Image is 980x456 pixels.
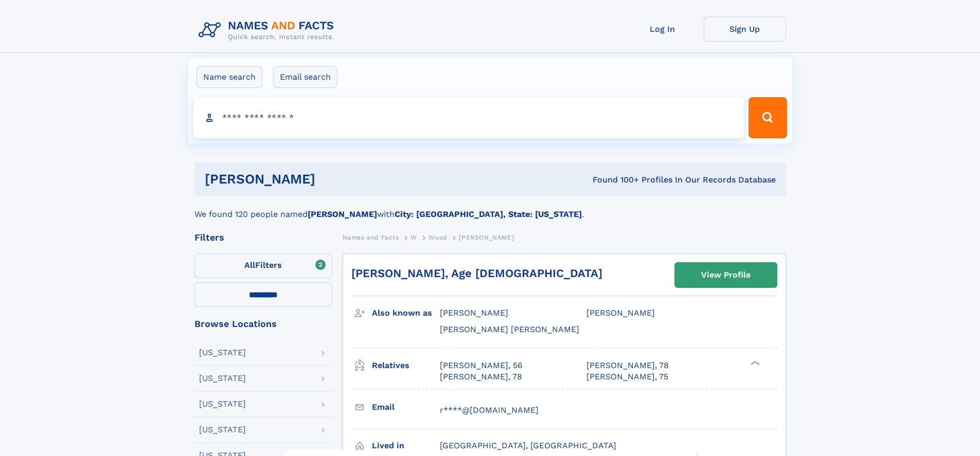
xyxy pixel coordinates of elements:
[199,349,246,357] div: [US_STATE]
[308,209,377,219] b: [PERSON_NAME]
[749,97,787,138] button: Search Button
[748,359,760,366] div: ❯
[372,437,440,454] h3: Lived in
[372,398,440,416] h3: Email
[440,324,579,334] span: [PERSON_NAME] [PERSON_NAME]
[459,234,514,241] span: [PERSON_NAME]
[440,360,523,371] a: [PERSON_NAME], 56
[701,263,751,287] div: View Profile
[586,371,668,382] a: [PERSON_NAME], 75
[194,233,332,242] div: Filters
[429,234,447,241] span: Wood
[273,66,337,88] label: Email search
[372,304,440,322] h3: Also known as
[351,267,602,280] a: [PERSON_NAME], Age [DEMOGRAPHIC_DATA]
[675,263,777,287] a: View Profile
[194,16,343,44] img: Logo Names and Facts
[194,196,786,221] div: We found 120 people named with .
[454,174,776,186] div: Found 100+ Profiles In Our Records Database
[429,231,447,244] a: Wood
[244,260,255,270] span: All
[440,308,508,318] span: [PERSON_NAME]
[395,209,582,219] b: City: [GEOGRAPHIC_DATA], State: [US_STATE]
[586,360,669,371] a: [PERSON_NAME], 78
[440,371,522,382] a: [PERSON_NAME], 78
[343,231,399,244] a: Names and Facts
[372,357,440,374] h3: Relatives
[411,234,417,241] span: W
[621,16,704,42] a: Log In
[194,253,332,278] label: Filters
[197,66,262,88] label: Name search
[586,308,655,318] span: [PERSON_NAME]
[199,400,246,408] div: [US_STATE]
[411,231,417,244] a: W
[199,426,246,434] div: [US_STATE]
[205,173,454,186] h1: [PERSON_NAME]
[194,319,332,329] div: Browse Locations
[704,16,786,42] a: Sign Up
[193,97,744,138] input: search input
[199,374,246,382] div: [US_STATE]
[440,441,616,450] span: [GEOGRAPHIC_DATA], [GEOGRAPHIC_DATA]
